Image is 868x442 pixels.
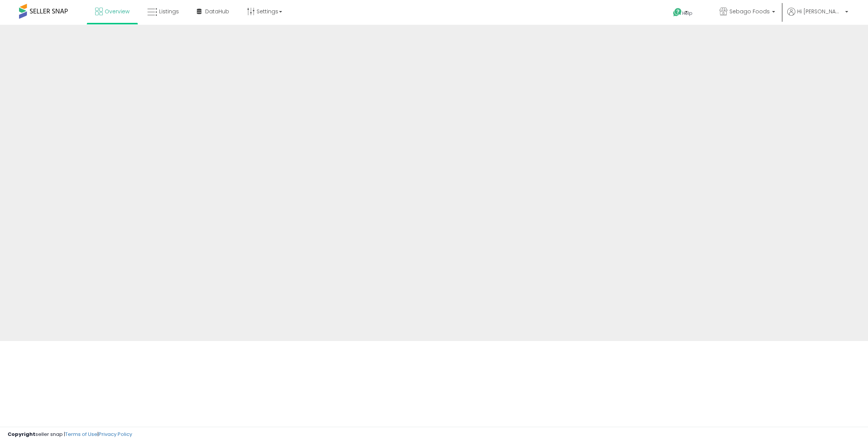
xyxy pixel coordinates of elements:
span: Sebago Foods [729,8,770,15]
i: Get Help [673,8,682,17]
span: Help [682,10,692,16]
a: Hi [PERSON_NAME] [787,8,848,25]
span: DataHub [205,8,229,15]
span: Hi [PERSON_NAME] [797,8,843,15]
span: Overview [105,8,129,15]
span: Listings [159,8,179,15]
a: Help [667,2,707,25]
